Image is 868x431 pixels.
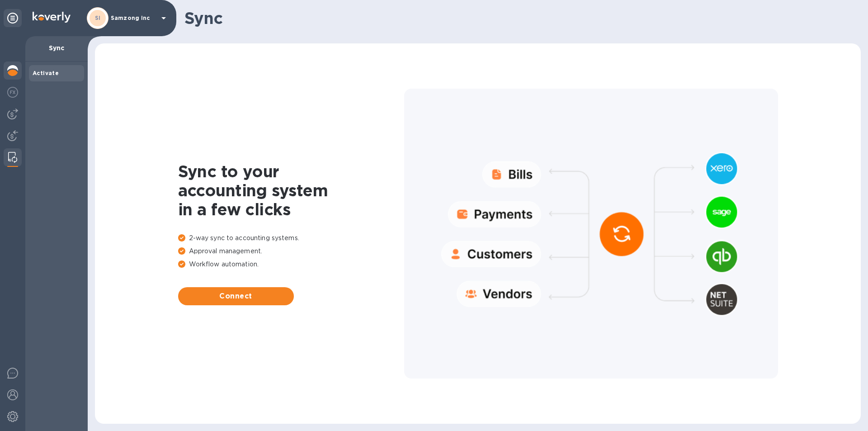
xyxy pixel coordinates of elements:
[178,162,404,219] h1: Sync to your accounting system in a few clicks
[178,246,404,256] p: Approval management.
[7,87,18,98] img: Foreign exchange
[4,9,22,27] div: Unpin categories
[95,14,101,21] b: SI
[178,287,294,305] button: Connect
[33,43,80,52] p: Sync
[184,9,854,28] h1: Sync
[185,291,287,302] span: Connect
[178,260,404,269] p: Workflow automation.
[33,12,71,23] img: Logo
[178,233,404,243] p: 2-way sync to accounting systems.
[111,15,156,21] p: Samzong inc
[33,70,59,76] b: Activate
